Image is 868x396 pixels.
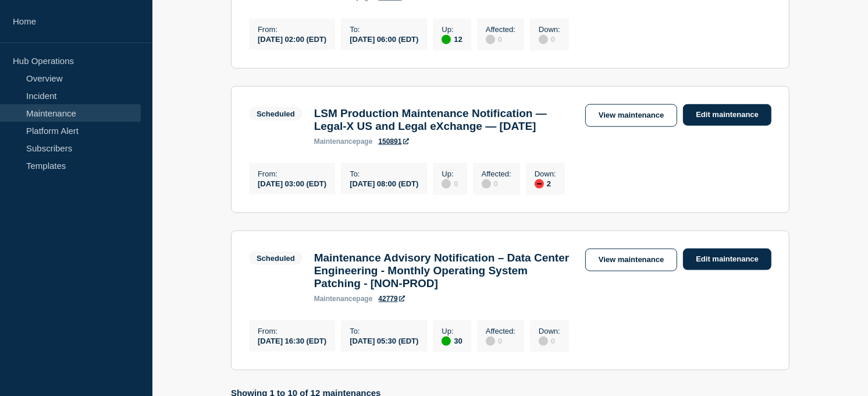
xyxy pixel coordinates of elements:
p: page [314,295,373,303]
div: 0 [486,34,515,44]
p: Up : [442,25,462,34]
p: Down : [535,169,556,178]
a: Edit maintenance [683,104,771,126]
div: 0 [539,335,560,346]
p: From : [258,25,326,34]
p: Affected : [482,169,511,178]
div: down [535,179,544,189]
p: Up : [442,327,462,335]
div: disabled [539,35,548,44]
a: View maintenance [585,249,677,271]
span: maintenance [314,137,357,146]
p: Down : [539,327,560,335]
h3: Maintenance Advisory Notification – Data Center Engineering - Monthly Operating System Patching -... [314,252,574,290]
div: disabled [486,337,495,346]
div: disabled [482,179,491,189]
div: 2 [535,178,556,189]
p: From : [258,327,326,335]
p: Up : [442,169,458,178]
div: [DATE] 05:30 (EDT) [350,335,418,345]
div: 30 [442,335,462,346]
a: View maintenance [585,104,677,127]
div: [DATE] 06:00 (EDT) [350,34,418,44]
p: Down : [539,25,560,34]
div: disabled [442,179,451,189]
p: To : [350,169,418,178]
p: Affected : [486,327,515,335]
a: 42779 [378,295,404,303]
p: Affected : [486,25,515,34]
div: 12 [442,34,462,44]
div: Scheduled [257,109,295,118]
div: disabled [539,337,548,346]
div: [DATE] 08:00 (EDT) [350,178,418,188]
div: Scheduled [257,254,295,263]
div: [DATE] 02:00 (EDT) [258,34,326,44]
div: 0 [539,34,560,44]
div: up [442,337,451,346]
a: Edit maintenance [683,249,771,270]
div: 0 [482,178,511,189]
div: [DATE] 16:30 (EDT) [258,335,326,345]
span: maintenance [314,295,357,303]
p: From : [258,169,326,178]
p: To : [350,25,418,34]
p: page [314,137,373,146]
h3: LSM Production Maintenance Notification — Legal-X US and Legal eXchange — [DATE] [314,107,574,133]
div: [DATE] 03:00 (EDT) [258,178,326,188]
div: 0 [486,335,515,346]
div: up [442,35,451,44]
a: 150891 [378,137,408,146]
div: disabled [486,35,495,44]
div: 0 [442,178,458,189]
p: To : [350,327,418,335]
